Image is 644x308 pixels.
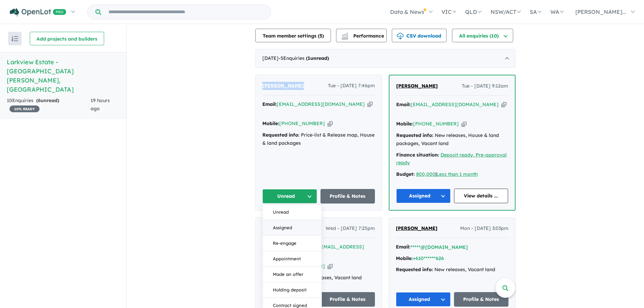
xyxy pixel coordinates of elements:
[319,33,322,39] span: 5
[396,83,438,89] span: [PERSON_NAME]
[262,120,279,126] strong: Mobile:
[342,33,384,39] span: Performance
[102,5,269,19] input: Try estate name, suburb, builder or developer
[396,225,437,231] span: [PERSON_NAME]
[30,32,104,45] button: Add projects and builders
[454,189,508,203] a: View details ...
[396,121,413,127] strong: Mobile:
[263,251,321,267] button: Appointment
[10,8,66,17] img: Openlot PRO Logo White
[320,189,375,204] a: Profile & Notes
[396,152,439,158] strong: Finance situation:
[462,82,508,90] span: Tue - [DATE] 9:12am
[38,97,41,103] span: 6
[575,8,626,15] span: [PERSON_NAME]...
[396,224,437,233] a: [PERSON_NAME]
[396,266,508,274] div: New releases, Vacant land
[263,267,321,282] button: Made an offer
[396,132,508,148] div: New releases, House & land packages, Vacant land
[262,189,317,204] button: Unread
[320,292,375,307] a: Profile & Notes
[397,33,404,40] img: download icon
[396,255,413,261] strong: Mobile:
[36,97,59,103] strong: ( unread)
[342,33,348,37] img: line-chart.svg
[255,29,331,42] button: Team member settings (5)
[263,236,321,251] button: Re-engage
[341,35,348,39] img: bar-chart.svg
[454,292,509,307] a: Profile & Notes
[91,97,110,112] span: 19 hours ago
[396,266,433,273] strong: Requested info:
[262,131,375,147] div: Price-list & Release map, House & land packages
[336,29,387,42] button: Performance
[262,82,304,90] a: [PERSON_NAME]
[413,121,459,127] a: [PHONE_NUMBER]
[396,171,415,177] strong: Budget:
[396,132,433,138] strong: Requested info:
[263,220,321,236] button: Assigned
[411,101,499,108] a: [EMAIL_ADDRESS][DOMAIN_NAME]
[7,57,120,94] h5: Larkview Estate - [GEOGRAPHIC_DATA][PERSON_NAME] , [GEOGRAPHIC_DATA]
[416,171,435,177] a: 800,000
[396,244,410,250] strong: Email:
[279,55,329,61] span: - 5 Enquir ies
[436,171,478,177] a: Less than 1 month
[396,82,438,90] a: [PERSON_NAME]
[367,101,373,108] button: Copy
[263,205,321,220] button: Unread
[306,55,329,61] strong: ( unread)
[308,55,310,61] span: 1
[396,292,451,307] button: Assigned
[396,170,508,179] div: |
[460,224,508,233] span: Mon - [DATE] 3:03pm
[11,36,18,41] img: sort.svg
[277,101,365,107] a: [EMAIL_ADDRESS][DOMAIN_NAME]
[9,105,40,112] span: 10 % READY
[328,82,375,90] span: Tue - [DATE] 7:46pm
[396,152,507,166] a: Deposit ready, Pre-approval ready
[461,120,467,127] button: Copy
[501,101,506,108] button: Copy
[262,82,304,89] span: [PERSON_NAME]
[328,263,333,270] button: Copy
[255,49,516,68] div: [DATE]
[279,120,325,126] a: [PHONE_NUMBER]
[452,29,513,42] button: All enquiries (10)
[262,101,277,107] strong: Email:
[262,132,300,138] strong: Requested info:
[326,224,375,233] span: Wed - [DATE] 7:25pm
[328,120,333,127] button: Copy
[263,282,321,298] button: Holding deposit
[392,29,447,42] button: CSV download
[396,101,411,108] strong: Email:
[396,189,451,203] button: Assigned
[7,97,91,113] div: 10 Enquir ies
